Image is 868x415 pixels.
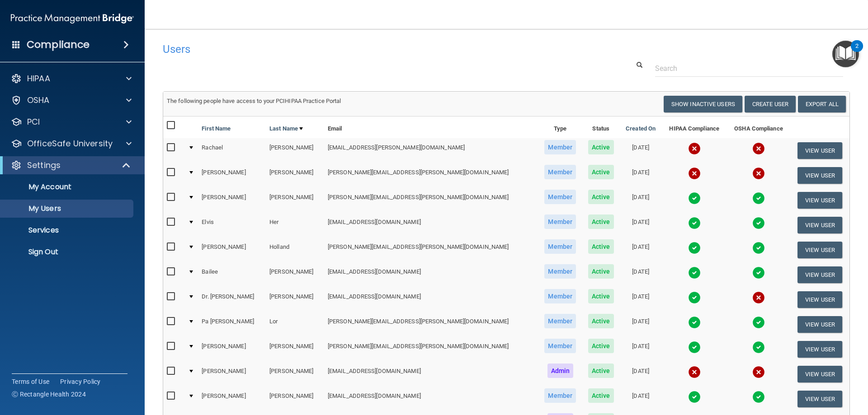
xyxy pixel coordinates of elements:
[266,262,324,287] td: [PERSON_NAME]
[11,138,132,149] a: OfficeSafe University
[27,95,50,106] p: OSHA
[588,264,614,279] span: Active
[544,289,576,303] span: Member
[544,388,576,403] span: Member
[582,117,620,138] th: Status
[688,316,701,329] img: tick.e7d51cea.svg
[12,377,49,386] a: Terms of Use
[11,95,132,106] a: OSHA
[60,377,101,386] a: Privacy Policy
[167,98,341,104] span: The following people have access to your PCIHIPAA Practice Portal
[797,291,842,308] button: View User
[324,138,538,163] td: [EMAIL_ADDRESS][PERSON_NAME][DOMAIN_NAME]
[662,117,727,138] th: HIPAA Compliance
[198,362,266,387] td: [PERSON_NAME]
[688,366,701,378] img: cross.ca9f0e7f.svg
[202,123,231,134] a: First Name
[11,117,132,127] a: PCI
[797,192,842,209] button: View User
[588,339,614,353] span: Active
[163,43,558,55] h4: Users
[752,192,765,205] img: tick.e7d51cea.svg
[688,291,701,304] img: tick.e7d51cea.svg
[620,188,662,213] td: [DATE]
[544,314,576,328] span: Member
[620,337,662,362] td: [DATE]
[620,213,662,238] td: [DATE]
[620,163,662,188] td: [DATE]
[266,362,324,387] td: [PERSON_NAME]
[198,213,266,238] td: Elvis
[266,312,324,337] td: Lor
[324,213,538,238] td: [EMAIL_ADDRESS][DOMAIN_NAME]
[688,266,701,279] img: tick.e7d51cea.svg
[266,337,324,362] td: [PERSON_NAME]
[752,316,765,329] img: tick.e7d51cea.svg
[198,238,266,262] td: [PERSON_NAME]
[745,96,796,112] button: Create User
[688,217,701,229] img: tick.e7d51cea.svg
[688,167,701,180] img: cross.ca9f0e7f.svg
[588,388,614,403] span: Active
[27,138,113,149] p: OfficeSafe University
[324,287,538,312] td: [EMAIL_ADDRESS][DOMAIN_NAME]
[198,262,266,287] td: Bailee
[198,287,266,312] td: Dr. [PERSON_NAME]
[797,242,842,258] button: View User
[626,123,656,134] a: Created On
[655,60,843,77] input: Search
[688,341,701,354] img: tick.e7d51cea.svg
[266,188,324,213] td: [PERSON_NAME]
[588,314,614,328] span: Active
[797,341,842,358] button: View User
[27,117,40,127] p: PCI
[752,341,765,354] img: tick.e7d51cea.svg
[6,247,129,256] p: Sign Out
[798,96,846,112] a: Export All
[198,312,266,337] td: Pa [PERSON_NAME]
[620,312,662,337] td: [DATE]
[6,204,129,213] p: My Users
[544,339,576,353] span: Member
[664,96,742,112] button: Show Inactive Users
[588,140,614,154] span: Active
[688,192,701,205] img: tick.e7d51cea.svg
[544,239,576,254] span: Member
[688,142,701,155] img: cross.ca9f0e7f.svg
[797,316,842,333] button: View User
[620,262,662,287] td: [DATE]
[198,188,266,213] td: [PERSON_NAME]
[27,38,90,51] h4: Compliance
[797,391,842,407] button: View User
[324,163,538,188] td: [PERSON_NAME][EMAIL_ADDRESS][PERSON_NAME][DOMAIN_NAME]
[198,337,266,362] td: [PERSON_NAME]
[620,287,662,312] td: [DATE]
[269,123,303,134] a: Last Name
[588,190,614,204] span: Active
[266,138,324,163] td: [PERSON_NAME]
[266,238,324,262] td: Holland
[547,364,574,378] span: Admin
[797,142,842,159] button: View User
[198,163,266,188] td: [PERSON_NAME]
[588,289,614,303] span: Active
[324,337,538,362] td: [PERSON_NAME][EMAIL_ADDRESS][PERSON_NAME][DOMAIN_NAME]
[266,387,324,411] td: [PERSON_NAME]
[544,140,576,154] span: Member
[855,46,859,58] div: 2
[544,264,576,279] span: Member
[6,226,129,235] p: Services
[752,142,765,155] img: cross.ca9f0e7f.svg
[12,390,86,399] span: Ⓒ Rectangle Health 2024
[688,242,701,254] img: tick.e7d51cea.svg
[266,163,324,188] td: [PERSON_NAME]
[588,165,614,179] span: Active
[6,182,129,191] p: My Account
[752,217,765,229] img: tick.e7d51cea.svg
[324,262,538,287] td: [EMAIL_ADDRESS][DOMAIN_NAME]
[324,238,538,262] td: [PERSON_NAME][EMAIL_ADDRESS][PERSON_NAME][DOMAIN_NAME]
[11,73,132,84] a: HIPAA
[752,167,765,180] img: cross.ca9f0e7f.svg
[752,242,765,254] img: tick.e7d51cea.svg
[324,188,538,213] td: [PERSON_NAME][EMAIL_ADDRESS][PERSON_NAME][DOMAIN_NAME]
